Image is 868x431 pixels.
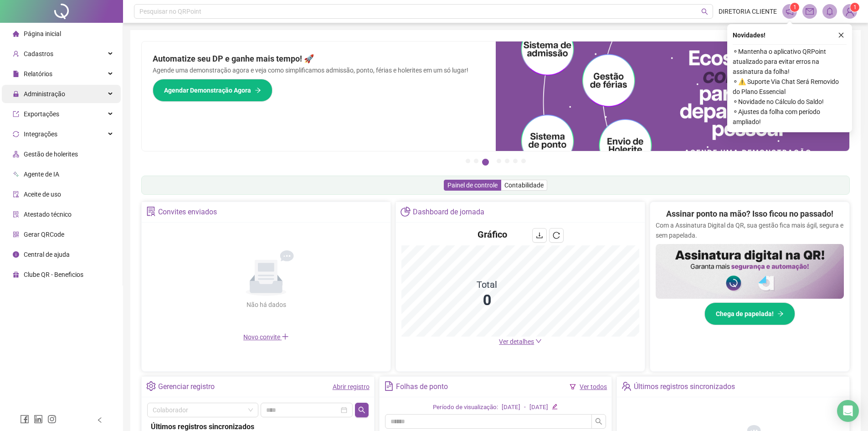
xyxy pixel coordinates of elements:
a: Abrir registro [333,383,370,390]
span: Gerar QRCode [24,231,64,238]
h2: Assinar ponto na mão? Isso ficou no passado! [666,208,833,220]
span: arrow-right [255,87,261,93]
span: Ver detalhes [499,338,534,345]
img: 85145 [843,5,857,18]
span: solution [146,207,156,216]
span: ⚬ Ajustes da folha com período ampliado! [733,107,847,127]
p: Com a Assinatura Digital da QR, sua gestão fica mais ágil, segura e sem papelada. [656,220,844,240]
h2: Automatize seu DP e ganhe mais tempo! 🚀 [153,52,485,65]
span: instagram [47,415,56,424]
span: Página inicial [24,30,61,37]
span: Cadastros [24,50,53,57]
img: banner%2F02c71560-61a6-44d4-94b9-c8ab97240462.png [656,244,844,299]
span: bell [826,7,834,16]
span: team [621,381,631,391]
span: reload [553,232,560,239]
span: edit [552,404,558,410]
span: 1 [853,4,857,10]
sup: 1 [790,3,799,12]
button: 1 [466,159,470,163]
span: Chega de papelada! [716,309,774,319]
span: setting [146,381,156,391]
span: Clube QR - Beneficios [24,271,83,278]
a: Ver todos [580,383,607,390]
span: apartment [13,151,19,157]
img: banner%2Fd57e337e-a0d3-4837-9615-f134fc33a8e6.png [496,42,850,151]
span: download [536,232,543,239]
span: ⚬ Mantenha o aplicativo QRPoint atualizado para evitar erros na assinatura da folha! [733,47,847,77]
span: linkedin [34,415,43,424]
h4: Gráfico [478,228,507,241]
span: close [838,32,844,38]
span: export [13,111,19,117]
span: left [97,417,103,423]
div: Open Intercom Messenger [837,400,859,422]
span: Agente de IA [24,171,59,178]
span: Novidades ! [733,30,765,40]
span: file [13,71,19,77]
span: qrcode [13,231,19,238]
span: down [535,338,542,344]
span: plus [282,333,289,340]
span: search [701,8,708,15]
span: home [13,31,19,37]
div: Últimos registros sincronizados [634,379,735,395]
span: Integrações [24,130,57,138]
span: sync [13,131,19,137]
a: Ver detalhes down [499,338,542,345]
span: ⚬ ⚠️ Suporte Via Chat Será Removido do Plano Essencial [733,77,847,97]
span: Atestado técnico [24,211,72,218]
span: filter [570,384,576,390]
p: Agende uma demonstração agora e veja como simplificamos admissão, ponto, férias e holerites em um... [153,65,485,75]
div: - [524,403,526,412]
span: notification [786,7,794,16]
span: user-add [13,51,19,57]
button: 2 [474,159,478,163]
span: 1 [793,4,796,10]
button: Agendar Demonstração Agora [153,79,272,102]
span: Central de ajuda [24,251,70,258]
span: search [358,406,365,414]
div: Período de visualização: [433,403,498,412]
span: Painel de controle [447,182,498,189]
button: 5 [505,159,509,163]
span: Novo convite [243,333,289,341]
span: gift [13,271,19,278]
div: [DATE] [502,403,520,412]
div: Folhas de ponto [396,379,448,395]
span: search [595,418,602,425]
div: Dashboard de jornada [413,204,484,220]
div: Não há dados [224,300,308,310]
span: facebook [20,415,29,424]
sup: Atualize o seu contato no menu Meus Dados [850,3,859,12]
span: mail [806,7,814,16]
span: audit [13,191,19,197]
div: [DATE] [529,403,548,412]
span: lock [13,91,19,97]
span: pie-chart [401,207,410,216]
button: 6 [513,159,518,163]
span: info-circle [13,251,19,258]
span: Aceite de uso [24,191,61,198]
span: Gestão de holerites [24,151,78,158]
button: Chega de papelada! [704,302,795,325]
span: Administração [24,90,65,98]
span: file-text [384,381,394,391]
span: Relatórios [24,70,52,78]
span: Contabilidade [504,182,544,189]
span: arrow-right [777,311,784,317]
div: Convites enviados [158,204,217,220]
span: Exportações [24,110,59,118]
span: DIRETORIA CLIENTE [719,6,777,16]
button: 3 [482,159,489,166]
span: solution [13,211,19,218]
span: Agendar Demonstração Agora [164,85,251,95]
button: 7 [521,159,526,163]
div: Gerenciar registro [158,379,215,395]
span: ⚬ Novidade no Cálculo do Saldo! [733,97,847,107]
button: 4 [497,159,501,163]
